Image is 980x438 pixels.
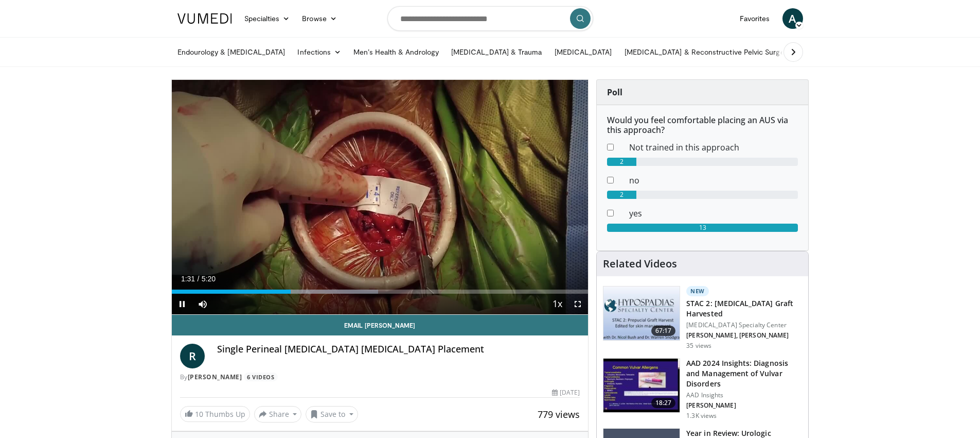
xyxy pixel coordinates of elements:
a: [MEDICAL_DATA] & Reconstructive Pelvic Surgery [618,42,797,62]
a: 67:17 New STAC 2: [MEDICAL_DATA] Graft Harvested [MEDICAL_DATA] Specialty Center [PERSON_NAME], [... [603,286,802,350]
span: 779 views [538,408,580,420]
dd: yes [621,207,806,220]
div: By [180,373,580,382]
p: New [686,286,709,296]
p: [PERSON_NAME] [686,401,802,410]
p: 35 views [686,342,711,350]
span: 1:31 [181,275,195,283]
span: 5:20 [202,275,216,283]
a: 6 Videos [244,373,278,381]
p: [MEDICAL_DATA] Specialty Center [686,321,802,329]
a: [PERSON_NAME] [188,373,242,381]
span: 18:27 [651,398,676,408]
a: 10 Thumbs Up [180,406,250,422]
h3: STAC 2: [MEDICAL_DATA] Graft Harvested [686,298,802,319]
a: Favorites [734,8,776,29]
div: 13 [607,224,798,232]
button: Save to [306,406,358,423]
button: Fullscreen [567,294,588,314]
img: 391116fa-c4eb-4293-bed8-ba80efc87e4b.150x105_q85_crop-smart_upscale.jpg [603,359,680,412]
div: Progress Bar [172,290,589,294]
div: 2 [607,158,636,166]
a: [MEDICAL_DATA] [548,42,618,62]
h6: Would you feel comfortable placing an AUS via this approach? [607,115,798,135]
button: Share [254,406,302,423]
a: 18:27 AAD 2024 Insights: Diagnosis and Management of Vulvar Disorders AAD Insights [PERSON_NAME] ... [603,358,802,420]
dd: Not trained in this approach [621,141,806,154]
a: Email [PERSON_NAME] [172,315,589,335]
h4: Single Perineal [MEDICAL_DATA] [MEDICAL_DATA] Placement [217,344,580,355]
p: [PERSON_NAME], [PERSON_NAME] [686,331,802,340]
a: R [180,344,205,368]
img: VuMedi Logo [177,13,232,24]
span: / [198,275,200,283]
button: Playback Rate [547,294,567,314]
a: [MEDICAL_DATA] & Trauma [445,42,548,62]
input: Search topics, interventions [387,6,593,31]
img: 01f3608b-8eda-4dca-98de-52c159a81040.png.150x105_q85_crop-smart_upscale.png [603,287,680,340]
button: Pause [172,294,192,314]
button: Mute [192,294,213,314]
span: 67:17 [651,326,676,336]
video-js: Video Player [172,80,589,315]
strong: Poll [607,87,622,98]
h3: AAD 2024 Insights: Diagnosis and Management of Vulvar Disorders [686,358,802,389]
div: 2 [607,191,636,199]
a: A [782,8,803,29]
p: 1.3K views [686,412,717,420]
span: 10 [195,409,203,419]
a: Infections [291,42,347,62]
a: Browse [296,8,343,29]
a: Specialties [238,8,296,29]
a: Men’s Health & Andrology [347,42,445,62]
a: Endourology & [MEDICAL_DATA] [171,42,292,62]
dd: no [621,174,806,187]
p: AAD Insights [686,391,802,399]
h4: Related Videos [603,258,677,270]
div: [DATE] [552,388,580,397]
